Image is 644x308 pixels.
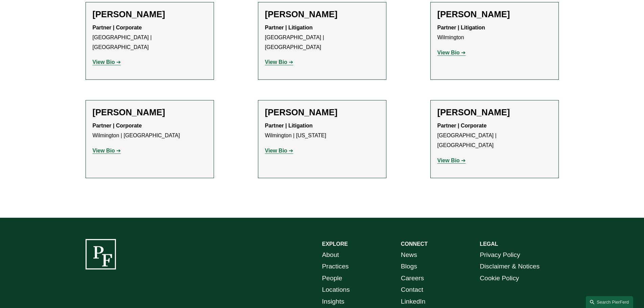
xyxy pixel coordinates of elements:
a: View Bio [437,50,466,55]
strong: EXPLORE [322,241,348,247]
h2: [PERSON_NAME] [437,107,552,118]
a: View Bio [265,59,293,65]
strong: View Bio [93,148,115,153]
strong: View Bio [265,59,287,65]
p: [GEOGRAPHIC_DATA] | [GEOGRAPHIC_DATA] [437,121,552,150]
a: Privacy Policy [480,249,520,261]
strong: Partner | Corporate [437,123,487,128]
a: News [401,249,417,261]
h2: [PERSON_NAME] [265,107,379,118]
strong: View Bio [437,158,460,163]
p: [GEOGRAPHIC_DATA] | [GEOGRAPHIC_DATA] [93,23,207,52]
h2: [PERSON_NAME] [93,9,207,20]
strong: CONNECT [401,241,428,247]
a: People [322,273,342,284]
a: Blogs [401,261,417,273]
a: Search this site [586,296,633,308]
strong: View Bio [93,59,115,65]
h2: [PERSON_NAME] [265,9,379,20]
a: View Bio [437,158,466,163]
p: Wilmington | [US_STATE] [265,121,379,141]
a: Practices [322,261,349,273]
h2: [PERSON_NAME] [437,9,552,20]
strong: View Bio [437,50,460,55]
p: [GEOGRAPHIC_DATA] | [GEOGRAPHIC_DATA] [265,23,379,52]
a: Contact [401,284,423,296]
a: About [322,249,339,261]
a: Insights [322,296,344,308]
strong: View Bio [265,148,287,153]
strong: Partner | Litigation [437,25,485,30]
strong: Partner | Litigation [265,123,313,128]
a: View Bio [93,148,121,153]
a: LinkedIn [401,296,426,308]
strong: Partner | Litigation [265,25,313,30]
strong: Partner | Corporate [93,123,142,128]
strong: Partner | Corporate [93,25,142,30]
a: Disclaimer & Notices [480,261,540,273]
a: Cookie Policy [480,273,519,284]
strong: LEGAL [480,241,498,247]
a: Locations [322,284,350,296]
a: View Bio [93,59,121,65]
a: Careers [401,273,424,284]
p: Wilmington [437,23,552,43]
h2: [PERSON_NAME] [93,107,207,118]
p: Wilmington | [GEOGRAPHIC_DATA] [93,121,207,141]
a: View Bio [265,148,293,153]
